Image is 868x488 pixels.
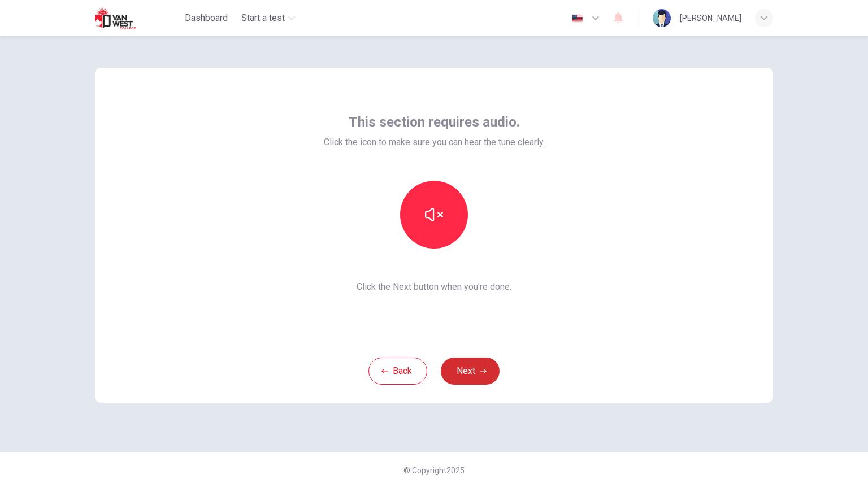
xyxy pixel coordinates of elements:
[324,280,545,294] span: Click the Next button when you’re done.
[403,466,465,475] span: © Copyright 2025
[237,8,300,28] button: Start a test
[680,11,741,25] div: [PERSON_NAME]
[185,11,228,25] span: Dashboard
[368,358,427,385] button: Back
[441,358,500,385] button: Next
[95,7,154,29] img: Van West logo
[653,9,671,27] img: Profile picture
[241,11,285,25] span: Start a test
[349,113,520,131] span: This section requires audio.
[180,8,232,28] button: Dashboard
[95,7,180,29] a: Van West logo
[570,14,584,23] img: en
[324,136,545,149] span: Click the icon to make sure you can hear the tune clearly.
